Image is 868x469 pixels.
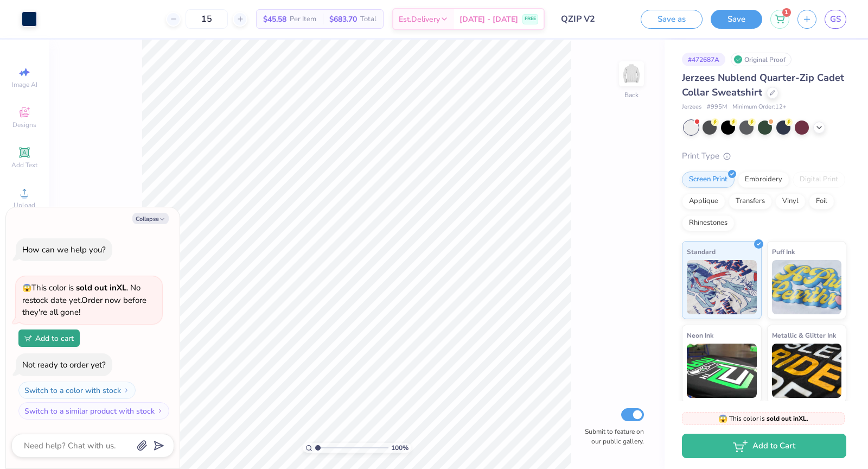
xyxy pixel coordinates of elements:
span: [DATE] - [DATE] [459,14,518,25]
div: Print Type [682,150,846,162]
span: Designs [12,121,36,129]
span: Puff Ink [772,246,795,257]
div: How can we help you? [22,244,106,255]
div: Screen Print [682,172,735,188]
div: Original Proof [731,53,792,66]
div: Vinyl [775,193,806,210]
span: Per Item [290,14,316,25]
button: Collapse [132,213,169,224]
span: $683.70 [329,14,357,25]
span: This color is . No restock date yet. Order now before they're all gone! [22,282,146,318]
img: Metallic & Glitter Ink [772,344,842,398]
div: Rhinestones [682,215,735,231]
div: Not ready to order yet? [22,359,106,370]
div: # 472687A [682,53,725,66]
span: $45.58 [263,14,286,25]
span: # 995M [707,103,727,112]
div: Digital Print [793,172,845,188]
span: Standard [687,246,716,257]
span: 😱 [22,283,31,293]
span: Minimum Order: 12 + [732,103,787,112]
span: This color is . [718,414,808,423]
input: – – [186,9,228,29]
label: Submit to feature on our public gallery. [579,427,644,446]
strong: sold out in XL [767,414,807,423]
img: Switch to a similar product with stock [157,408,163,414]
span: Est. Delivery [399,14,440,25]
div: Transfers [729,193,772,210]
img: Add to cart [24,335,32,341]
button: Switch to a color with stock [18,382,136,399]
div: Applique [682,193,725,210]
button: Save as [641,10,703,29]
button: Add to Cart [682,434,846,458]
span: Jerzees Nublend Quarter-Zip Cadet Collar Sweatshirt [682,71,844,99]
span: Total [360,14,376,25]
strong: sold out in XL [76,282,126,293]
a: GS [825,10,846,29]
span: FREE [525,15,536,23]
div: Foil [809,193,834,210]
img: Back [621,63,642,85]
img: Standard [687,260,757,314]
span: 1 [782,8,791,17]
input: Untitled Design [553,8,633,30]
div: Back [624,90,639,100]
span: Upload [14,201,35,210]
button: Switch to a similar product with stock [18,402,169,420]
button: Save [711,10,762,29]
span: Add Text [11,161,37,169]
button: Add to cart [18,329,80,347]
span: Metallic & Glitter Ink [772,329,836,341]
img: Puff Ink [772,260,842,314]
span: GS [830,13,841,26]
img: Neon Ink [687,344,757,398]
div: Embroidery [738,172,789,188]
img: Switch to a color with stock [123,387,130,394]
span: 100 % [391,443,409,453]
span: Neon Ink [687,329,713,341]
span: Image AI [12,80,37,89]
span: Jerzees [682,103,701,112]
span: 😱 [718,414,727,424]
